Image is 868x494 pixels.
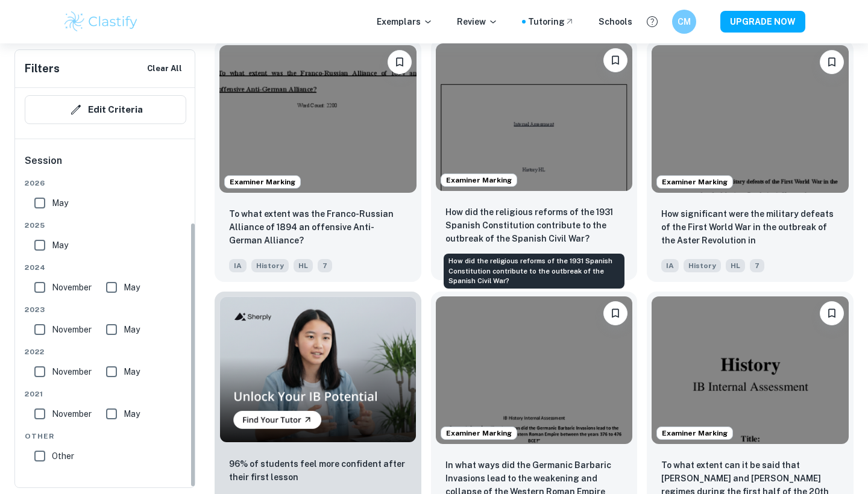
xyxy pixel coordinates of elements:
[388,50,412,74] button: Bookmark
[52,407,92,421] span: November
[528,15,574,28] a: Tutoring
[144,60,185,78] button: Clear All
[294,259,313,272] span: HL
[25,262,186,273] span: 2024
[52,196,68,210] span: May
[431,40,638,282] a: Examiner MarkingBookmarkHow did the religious reforms of the 1931 Spanish Constitution contribute...
[215,40,421,282] a: Examiner MarkingBookmarkTo what extent was the Franco-Russian Alliance of 1894 an offensive Anti-...
[25,154,186,178] h6: Session
[445,205,623,245] p: How did the religious reforms of the 1931 Spanish Constitution contribute to the outbreak of the ...
[229,457,407,484] p: 96% of students feel more confident after their first lesson
[444,254,624,289] div: How did the religious reforms of the 1931 Spanish Constitution contribute to the outbreak of the ...
[661,259,679,272] span: IA
[124,323,140,336] span: May
[52,323,92,336] span: November
[63,10,139,34] img: Clastify logo
[820,301,844,325] button: Bookmark
[678,15,691,28] h6: CM
[720,11,805,33] button: UPGRADE NOW
[219,296,417,443] img: Thumbnail
[225,177,300,187] span: Examiner Marking
[820,50,844,74] button: Bookmark
[52,239,68,252] span: May
[672,10,696,34] button: CM
[441,175,517,186] span: Examiner Marking
[642,11,662,32] button: Help and Feedback
[657,177,732,187] span: Examiner Marking
[750,259,764,272] span: 7
[318,259,332,272] span: 7
[25,389,186,399] span: 2021
[599,15,632,28] a: Schools
[684,259,721,272] span: History
[124,365,140,378] span: May
[657,428,732,439] span: Examiner Marking
[25,304,186,315] span: 2023
[52,281,92,294] span: November
[661,207,839,248] p: How significant were the military defeats of the First World War in the outbreak of the Aster Rev...
[124,281,140,294] span: May
[652,296,849,444] img: History IA example thumbnail: To what extent can it be said that Adolf
[25,431,186,442] span: Other
[603,301,627,325] button: Bookmark
[25,95,186,124] button: Edit Criteria
[25,60,60,77] h6: Filters
[441,428,517,439] span: Examiner Marking
[52,365,92,378] span: November
[647,40,854,282] a: Examiner MarkingBookmarkHow significant were the military defeats of the First World War in the o...
[436,296,633,444] img: History IA example thumbnail: In what ways did the Germanic Barbaric I
[603,48,627,72] button: Bookmark
[52,449,74,463] span: Other
[229,207,407,247] p: To what extent was the Franco-Russian Alliance of 1894 an offensive Anti-German Alliance?
[436,43,633,191] img: History IA example thumbnail: How did the religious reforms of the 193
[377,15,433,28] p: Exemplars
[726,259,745,272] span: HL
[124,407,140,421] span: May
[251,259,289,272] span: History
[25,220,186,231] span: 2025
[219,45,417,193] img: History IA example thumbnail: To what extent was the Franco-Russian Al
[457,15,498,28] p: Review
[25,346,186,357] span: 2022
[229,259,247,272] span: IA
[652,45,849,193] img: History IA example thumbnail: How significant were the military defeat
[25,178,186,189] span: 2026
